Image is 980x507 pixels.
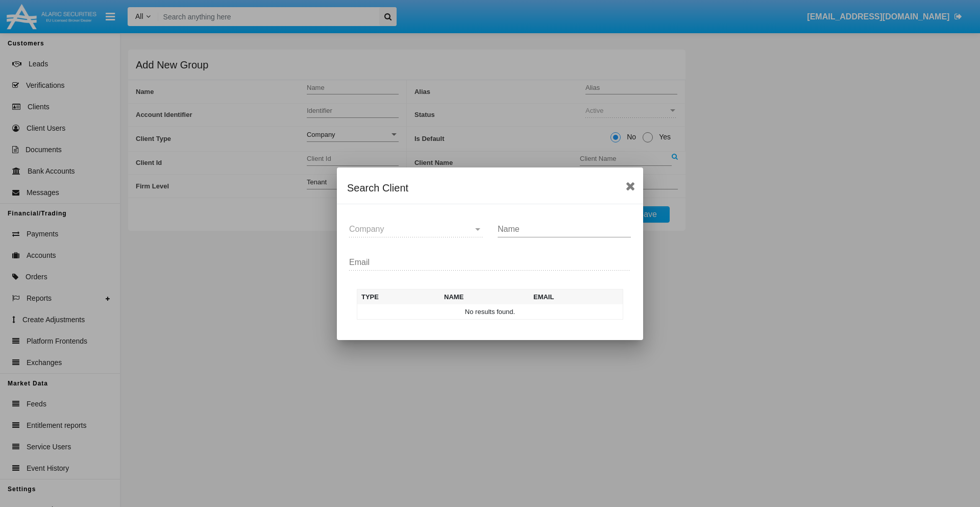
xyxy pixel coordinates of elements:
div: Search Client [347,180,633,196]
td: No results found. [357,304,623,320]
span: Company [349,225,384,233]
th: Email [529,289,623,304]
th: Name [440,289,529,304]
th: Type [357,289,440,304]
